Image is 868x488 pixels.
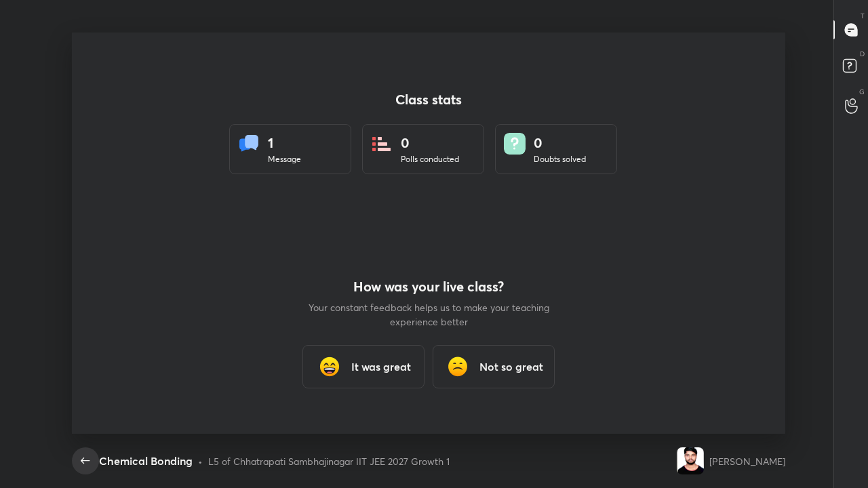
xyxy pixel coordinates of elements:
div: L5 of Chhatrapati Sambhajinagar IIT JEE 2027 Growth 1 [208,454,450,468]
div: [PERSON_NAME] [709,454,785,468]
img: 66874679623d4816b07f54b5b4078b8d.jpg [677,447,704,474]
h3: It was great [351,359,411,375]
div: Doubts solved [534,153,586,165]
div: 0 [401,133,459,153]
p: D [860,49,865,59]
div: Message [268,153,301,165]
p: G [859,87,865,97]
img: frowning_face_cmp.gif [444,353,471,380]
div: Polls conducted [401,153,459,165]
h3: Not so great [479,359,543,375]
p: Your constant feedback helps us to make your teaching experience better [307,300,551,329]
img: doubts.8a449be9.svg [504,133,526,155]
img: statsPoll.b571884d.svg [371,133,393,155]
h4: Class stats [229,91,628,108]
div: 0 [534,133,586,153]
p: T [861,11,865,21]
img: statsMessages.856aad98.svg [238,133,260,155]
div: • [198,454,203,468]
img: grinning_face_with_smiling_eyes_cmp.gif [316,353,343,380]
div: Chemical Bonding [99,453,193,469]
h4: How was your live class? [307,279,551,295]
div: 1 [268,133,301,153]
